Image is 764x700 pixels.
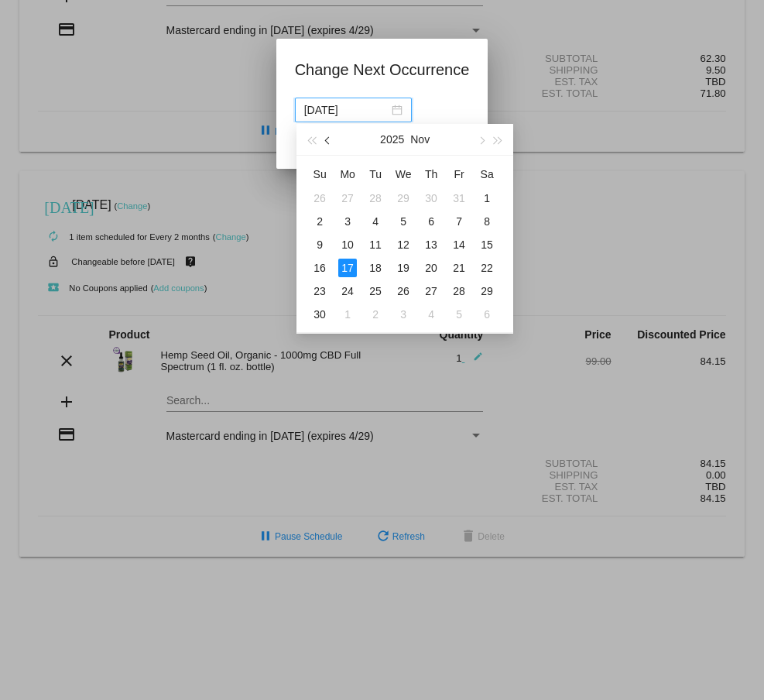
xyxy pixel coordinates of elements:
div: 30 [310,305,329,324]
div: 4 [422,305,440,324]
th: Wed [389,162,417,187]
div: 9 [310,235,329,254]
td: 11/26/2025 [389,280,417,303]
td: 10/26/2025 [306,187,334,210]
td: 11/19/2025 [389,256,417,280]
td: 12/3/2025 [389,303,417,326]
td: 11/16/2025 [306,256,334,280]
div: 20 [422,259,440,277]
input: Select date [304,101,389,118]
div: 19 [394,259,413,277]
div: 28 [366,189,385,208]
td: 11/14/2025 [445,233,473,256]
button: 2025 [380,124,404,155]
td: 11/11/2025 [361,233,389,256]
td: 11/8/2025 [473,210,501,233]
button: Update [295,132,363,160]
td: 10/27/2025 [334,187,361,210]
div: 26 [394,282,413,300]
div: 27 [422,282,440,300]
td: 11/4/2025 [361,210,389,233]
div: 6 [478,305,496,324]
td: 11/18/2025 [361,256,389,280]
div: 25 [366,282,385,300]
div: 3 [394,305,413,324]
div: 17 [338,259,357,277]
th: Tue [361,162,389,187]
div: 4 [366,212,385,231]
td: 11/6/2025 [417,210,445,233]
div: 30 [422,189,440,208]
div: 18 [366,259,385,277]
td: 11/29/2025 [473,280,501,303]
div: 1 [338,305,357,324]
th: Sun [306,162,334,187]
td: 11/10/2025 [334,233,361,256]
td: 11/21/2025 [445,256,473,280]
td: 11/7/2025 [445,210,473,233]
div: 11 [366,235,385,254]
div: 21 [450,259,468,277]
div: 8 [478,212,496,231]
div: 27 [338,189,357,208]
td: 11/5/2025 [389,210,417,233]
th: Mon [334,162,361,187]
div: 15 [478,235,496,254]
td: 12/2/2025 [361,303,389,326]
td: 12/6/2025 [473,303,501,326]
div: 10 [338,235,357,254]
div: 2 [310,212,329,231]
td: 11/3/2025 [334,210,361,233]
td: 11/20/2025 [417,256,445,280]
td: 12/4/2025 [417,303,445,326]
div: 6 [422,212,440,231]
td: 11/22/2025 [473,256,501,280]
button: Next month (PageDown) [472,124,489,155]
td: 11/30/2025 [306,303,334,326]
div: 5 [450,305,468,324]
div: 28 [450,282,468,300]
div: 29 [478,282,496,300]
div: 29 [394,189,413,208]
div: 14 [450,235,468,254]
td: 11/24/2025 [334,280,361,303]
td: 11/28/2025 [445,280,473,303]
div: 16 [310,259,329,277]
div: 1 [478,189,496,208]
div: 2 [366,305,385,324]
button: Next year (Control + right) [490,124,507,155]
td: 12/5/2025 [445,303,473,326]
td: 11/17/2025 [334,256,361,280]
td: 10/29/2025 [389,187,417,210]
div: 31 [450,189,468,208]
div: 24 [338,282,357,300]
button: Last year (Control + left) [303,124,320,155]
td: 11/12/2025 [389,233,417,256]
div: 12 [394,235,413,254]
th: Sat [473,162,501,187]
td: 12/1/2025 [334,303,361,326]
td: 11/1/2025 [473,187,501,210]
td: 10/31/2025 [445,187,473,210]
td: 11/23/2025 [306,280,334,303]
td: 10/28/2025 [361,187,389,210]
td: 10/30/2025 [417,187,445,210]
td: 11/9/2025 [306,233,334,256]
td: 11/2/2025 [306,210,334,233]
div: 23 [310,282,329,300]
td: 11/13/2025 [417,233,445,256]
div: 22 [478,259,496,277]
td: 11/27/2025 [417,280,445,303]
h1: Change Next Occurrence [295,57,470,82]
div: 3 [338,212,357,231]
div: 13 [422,235,440,254]
th: Thu [417,162,445,187]
td: 11/15/2025 [473,233,501,256]
div: 26 [310,189,329,208]
div: 7 [450,212,468,231]
td: 11/25/2025 [361,280,389,303]
button: Previous month (PageUp) [320,124,337,155]
div: 5 [394,212,413,231]
th: Fri [445,162,473,187]
button: Nov [410,124,430,155]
